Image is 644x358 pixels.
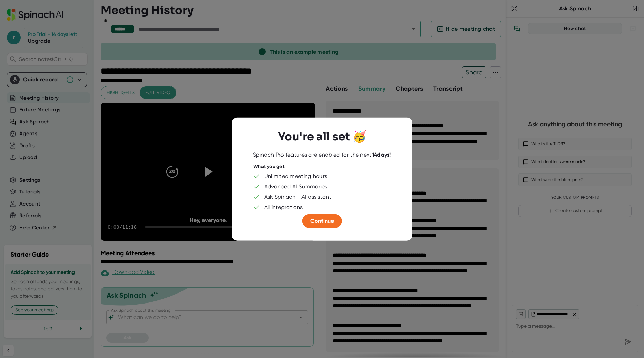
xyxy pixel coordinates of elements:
[264,193,331,200] div: Ask Spinach - AI assistant
[372,151,391,158] b: 14 days!
[264,173,327,180] div: Unlimited meeting hours
[278,130,366,143] h3: You're all set 🥳
[253,151,391,158] div: Spinach Pro features are enabled for the next
[264,204,303,211] div: All integrations
[310,218,334,224] span: Continue
[264,183,327,190] div: Advanced AI Summaries
[253,163,286,169] div: What you get:
[302,214,342,228] button: Continue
